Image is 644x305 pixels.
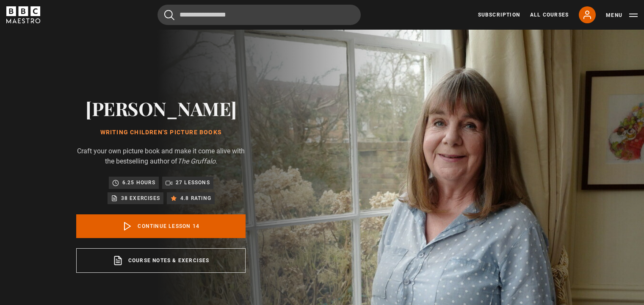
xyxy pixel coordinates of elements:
[164,10,174,20] button: Submit the search query
[158,5,361,25] input: Search
[122,178,155,187] p: 6.25 hours
[76,146,246,166] p: Craft your own picture book and make it come alive with the bestselling author of .
[6,6,40,23] svg: BBC Maestro
[121,194,160,202] p: 38 exercises
[76,214,246,238] a: Continue lesson 14
[76,97,246,119] h2: [PERSON_NAME]
[177,157,216,165] i: The Gruffalo
[180,194,211,202] p: 4.8 rating
[76,248,246,273] a: Course notes & exercises
[530,11,569,19] a: All Courses
[176,178,210,187] p: 27 lessons
[606,11,638,19] button: Toggle navigation
[76,129,246,136] h1: Writing Children's Picture Books
[478,11,520,19] a: Subscription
